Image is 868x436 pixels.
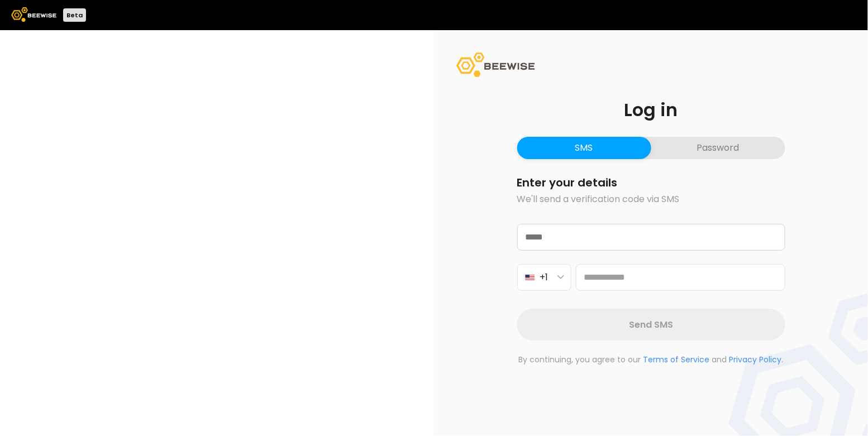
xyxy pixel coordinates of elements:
[517,309,785,341] button: Send SMS
[11,7,56,22] img: Beewise logo
[517,193,785,206] p: We'll send a verification code via SMS
[517,137,651,159] button: SMS
[517,101,785,119] h1: Log in
[517,177,785,188] h2: Enter your details
[729,354,782,365] a: Privacy Policy
[517,264,571,291] button: +1
[63,8,86,22] div: Beta
[517,354,785,366] p: By continuing, you agree to our and .
[651,137,785,159] button: Password
[643,354,710,365] a: Terms of Service
[540,270,549,284] span: +1
[629,318,673,332] span: Send SMS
